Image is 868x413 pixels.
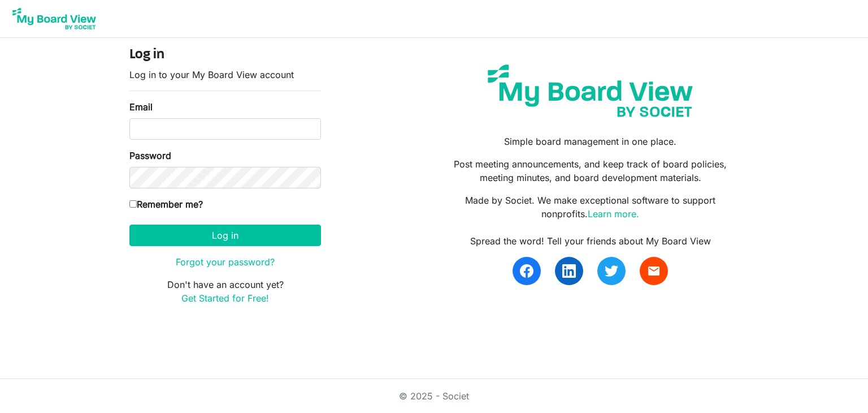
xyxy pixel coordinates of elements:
[129,200,137,208] input: Remember me?
[9,5,99,33] img: My Board View Logo
[588,208,639,220] a: Learn more.
[442,157,739,184] p: Post meeting announcements, and keep track of board policies, meeting minutes, and board developm...
[399,390,469,402] a: © 2025 - Societ
[442,135,739,148] p: Simple board management in one place.
[129,100,153,114] label: Email
[640,257,668,285] a: email
[129,225,321,246] button: Log in
[129,278,321,305] p: Don't have an account yet?
[129,197,203,211] label: Remember me?
[647,264,661,278] span: email
[479,56,701,126] img: my-board-view-societ.svg
[181,292,269,304] a: Get Started for Free!
[129,47,321,63] h4: Log in
[176,256,275,268] a: Forgot your password?
[129,68,321,81] p: Log in to your My Board View account
[442,193,739,221] p: Made by Societ. We make exceptional software to support nonprofits.
[129,149,171,162] label: Password
[562,264,576,278] img: linkedin.svg
[605,264,618,278] img: twitter.svg
[442,234,739,248] div: Spread the word! Tell your friends about My Board View
[520,264,533,278] img: facebook.svg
